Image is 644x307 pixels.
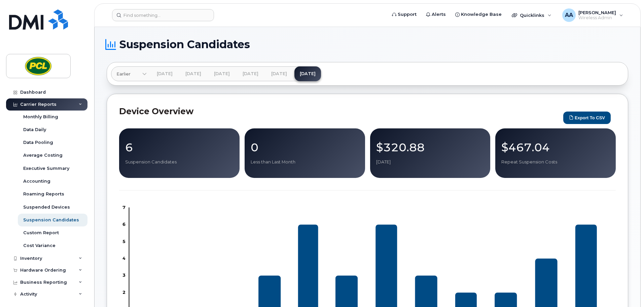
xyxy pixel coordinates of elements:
p: Less than Last Month [251,159,359,165]
tspan: 3 [122,273,126,278]
a: [DATE] [266,66,292,81]
tspan: 5 [122,239,126,244]
p: Repeat Suspension Costs [501,159,610,165]
a: [DATE] [237,66,264,81]
p: $320.88 [376,141,485,153]
button: Export to CSV [563,112,611,124]
p: 0 [251,141,359,153]
tspan: 7 [122,205,126,210]
tspan: 6 [122,221,126,227]
p: $467.04 [501,141,610,153]
p: [DATE] [376,159,485,165]
tspan: 2 [122,289,126,295]
span: Earlier [116,71,131,77]
tspan: 4 [122,255,126,261]
a: Earlier [111,66,147,81]
a: [DATE] [180,66,207,81]
a: [DATE] [294,66,321,81]
h2: Device Overview [119,106,560,116]
a: [DATE] [209,66,235,81]
a: [DATE] [151,66,178,81]
span: Suspension Candidates [119,39,250,50]
p: Suspension Candidates [125,159,234,165]
p: 6 [125,141,234,153]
